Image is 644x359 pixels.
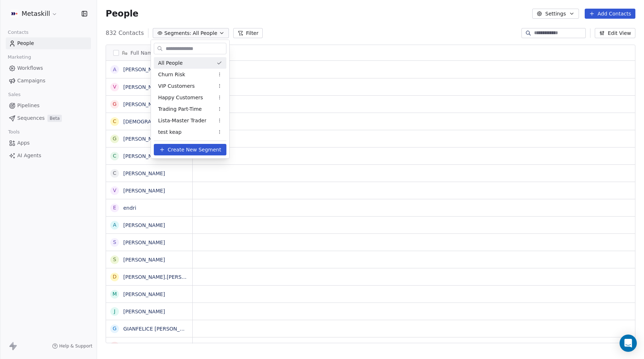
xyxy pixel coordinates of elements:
[154,144,226,155] button: Create New Segment
[158,71,185,78] span: Churn Risk
[158,94,203,101] span: Happy Customers
[158,117,206,124] span: Lista-Master Trader
[168,146,221,154] span: Create New Segment
[154,57,226,138] div: Suggestions
[158,82,195,90] span: VIP Customers
[158,128,181,136] span: test keap
[158,105,202,113] span: Trading Part-Time
[158,59,183,67] span: All People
